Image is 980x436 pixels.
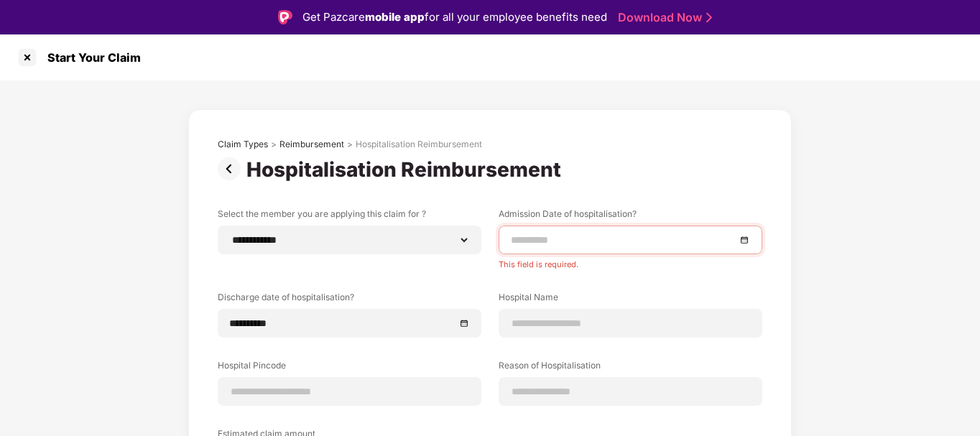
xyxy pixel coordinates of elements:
div: Reimbursement [279,139,344,150]
div: Claim Types [218,139,268,150]
div: > [347,139,353,150]
label: Discharge date of hospitalisation? [218,291,481,309]
div: Get Pazcare for all your employee benefits need [302,9,607,26]
div: Hospitalisation Reimbursement [246,157,567,182]
label: Reason of Hospitalisation [499,359,762,377]
a: Download Now [618,10,708,25]
label: Admission Date of hospitalisation? [499,208,762,226]
label: Hospital Name [499,291,762,309]
div: Start Your Claim [39,50,141,65]
label: Hospital Pincode [218,359,481,377]
img: Logo [278,10,292,24]
img: svg+xml;base64,PHN2ZyBpZD0iUHJldi0zMngzMiIgeG1sbnM9Imh0dHA6Ly93d3cudzMub3JnLzIwMDAvc3ZnIiB3aWR0aD... [218,157,246,180]
div: Hospitalisation Reimbursement [356,139,482,150]
div: This field is required. [499,254,762,269]
div: > [271,139,277,150]
img: Stroke [706,10,712,25]
span: close-circle [460,318,470,328]
label: Select the member you are applying this claim for ? [218,208,481,226]
strong: mobile app [365,10,425,24]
